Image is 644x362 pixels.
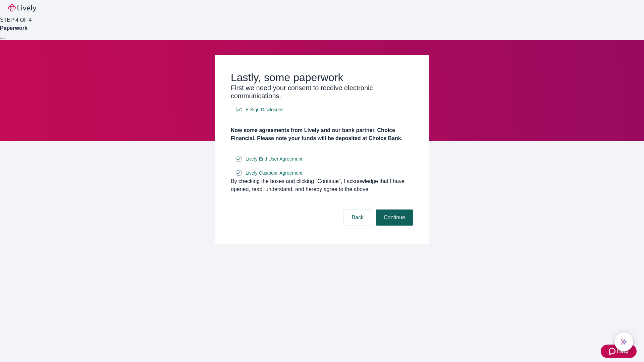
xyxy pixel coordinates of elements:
[231,126,413,142] h4: Now some agreements from Lively and our bank partner, Choice Financial. Please note your funds wi...
[621,339,627,345] svg: Lively AI Assistant
[8,4,36,12] img: Lively
[601,345,637,358] button: Zendesk support iconHelp
[244,155,304,163] a: e-sign disclosure document
[614,333,633,351] button: chat
[609,347,617,355] svg: Zendesk support icon
[617,347,629,355] span: Help
[246,106,283,113] span: E-Sign Disclosure
[231,71,413,84] h2: Lastly, some paperwork
[246,156,303,163] span: Lively End User Agreement
[244,169,304,177] a: e-sign disclosure document
[244,106,284,114] a: e-sign disclosure document
[376,209,413,226] button: Continue
[231,177,413,193] div: By checking the boxes and clicking “Continue", I acknowledge that I have opened, read, understand...
[343,209,372,226] button: Back
[231,84,413,100] h3: First we need your consent to receive electronic communications.
[246,170,303,177] span: Lively Custodial Agreement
